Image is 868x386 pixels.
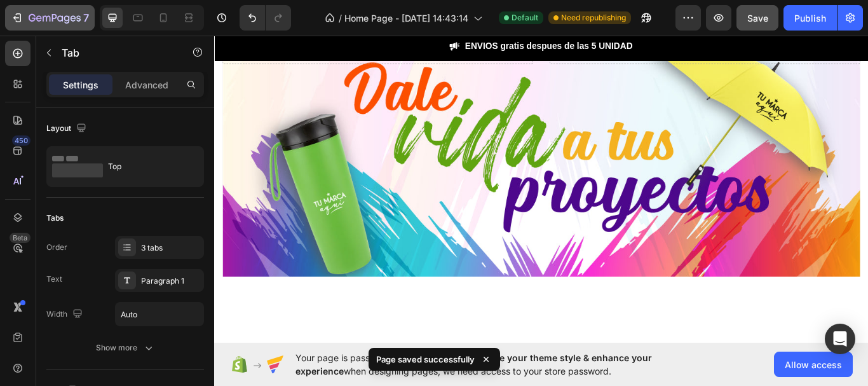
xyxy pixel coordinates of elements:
p: Page saved successfully [376,353,475,366]
span: Home Page - [DATE] 14:43:14 [344,11,468,25]
div: Order [46,242,67,253]
div: Tabs [46,212,64,224]
div: 3 tabs [141,242,201,254]
div: Paragraph 1 [141,275,201,287]
div: Layout [46,120,89,137]
button: Allow access [774,352,853,377]
div: Text [46,273,62,285]
p: 7 [83,10,89,25]
div: Undo/Redo [240,5,291,31]
span: / [339,11,342,25]
p: Tab [62,45,170,60]
div: Top [108,152,186,181]
button: 7 [5,5,95,31]
span: Need republishing [561,12,626,24]
button: Publish [783,5,837,31]
input: Auto [116,303,203,326]
span: Allow access [785,358,842,371]
p: Advanced [125,78,168,92]
div: Width [46,306,85,323]
span: Your page is password protected. To when designing pages, we need access to your store password. [295,351,702,378]
iframe: Design area [214,32,868,346]
button: Show more [46,336,204,359]
div: Publish [794,11,826,25]
span: Save [747,13,768,24]
p: Settings [63,78,98,92]
button: Save [736,5,778,31]
div: 450 [12,135,31,146]
div: Show more [96,341,155,354]
span: Default [512,12,538,24]
div: Beta [10,233,31,243]
div: Open Intercom Messenger [825,324,855,354]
